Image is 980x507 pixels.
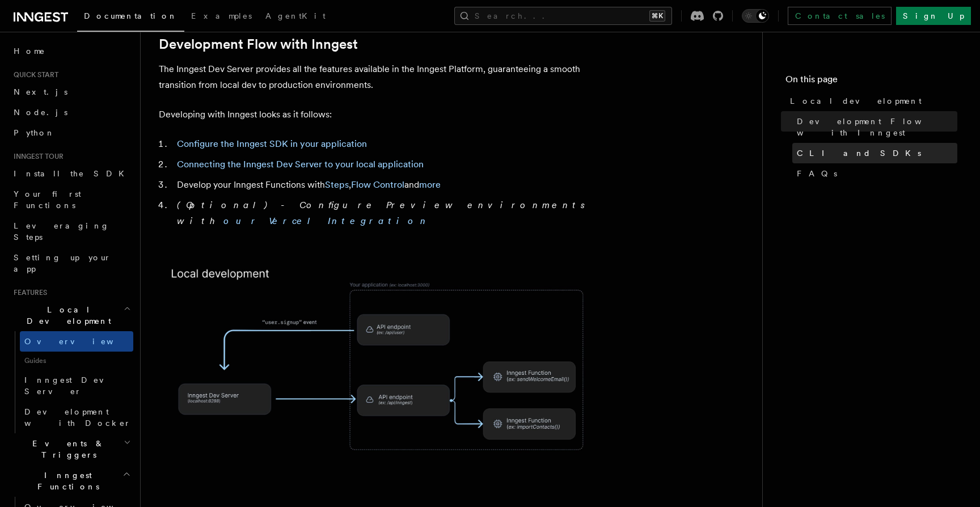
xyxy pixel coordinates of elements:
[649,10,665,22] kbd: ⌘K
[742,9,769,23] button: Toggle dark mode
[159,61,612,93] p: The Inngest Dev Server provides all the features available in the Inngest Platform, guaranteeing ...
[896,7,971,25] a: Sign Up
[9,299,133,331] button: Local Development
[9,465,133,497] button: Inngest Functions
[84,11,178,20] span: Documentation
[159,256,612,493] img: The Inngest Dev Server runs locally on your machine and communicates with your local application.
[177,200,592,226] em: (Optional) - Configure Preview environments with
[9,470,122,492] span: Inngest Functions
[797,168,837,179] span: FAQs
[14,128,55,137] span: Python
[419,179,441,190] a: more
[325,179,349,190] a: Steps
[14,253,111,273] span: Setting up your app
[792,111,957,143] a: Development Flow with Inngest
[14,108,67,117] span: Node.js
[14,87,67,96] span: Next.js
[9,102,133,122] a: Node.js
[14,169,131,178] span: Install the SDK
[454,7,672,25] button: Search...⌘K
[184,3,259,31] a: Examples
[9,163,133,184] a: Install the SDK
[14,45,45,57] span: Home
[20,352,133,370] span: Guides
[159,36,358,52] a: Development Flow with Inngest
[77,3,184,32] a: Documentation
[792,163,957,184] a: FAQs
[9,247,133,279] a: Setting up your app
[159,107,612,122] p: Developing with Inngest looks as it follows:
[790,95,922,107] span: Local development
[785,91,957,111] a: Local development
[792,143,957,163] a: CLI and SDKs
[797,116,957,138] span: Development Flow with Inngest
[9,152,64,161] span: Inngest tour
[9,70,58,79] span: Quick start
[177,159,424,170] a: Connecting the Inngest Dev Server to your local application
[785,73,957,91] h4: On this page
[9,184,133,216] a: Your first Functions
[24,375,121,396] span: Inngest Dev Server
[177,138,367,149] a: Configure the Inngest SDK in your application
[223,216,430,226] a: our Vercel Integration
[9,122,133,143] a: Python
[14,189,81,210] span: Your first Functions
[9,331,133,433] div: Local Development
[265,11,326,20] span: AgentKit
[20,331,133,352] a: Overview
[24,337,141,346] span: Overview
[20,370,133,402] a: Inngest Dev Server
[9,216,133,247] a: Leveraging Steps
[788,7,892,25] a: Contact sales
[9,82,133,102] a: Next.js
[351,179,404,190] a: Flow Control
[20,402,133,433] a: Development with Docker
[191,11,252,20] span: Examples
[9,288,47,297] span: Features
[259,3,332,31] a: AgentKit
[9,433,133,465] button: Events & Triggers
[14,221,109,242] span: Leveraging Steps
[9,304,124,327] span: Local Development
[9,438,124,460] span: Events & Triggers
[797,147,921,159] span: CLI and SDKs
[174,177,612,193] li: Develop your Inngest Functions with , and
[9,41,133,61] a: Home
[24,407,131,428] span: Development with Docker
